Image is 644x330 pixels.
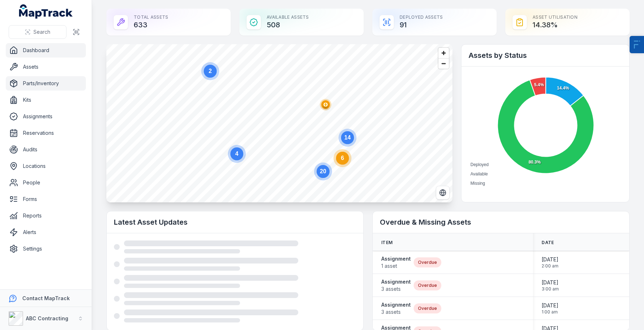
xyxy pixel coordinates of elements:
a: Parts/Inventory [6,76,86,91]
button: Zoom out [438,58,449,69]
div: Overdue [414,280,441,290]
a: Locations [6,159,86,173]
span: 2:00 am [542,263,558,269]
a: Audits [6,142,86,157]
h2: Overdue & Missing Assets [380,217,622,227]
span: Missing [470,181,485,186]
button: Search [9,25,66,39]
span: 3 assets [381,308,411,316]
a: MapTrack [19,4,73,19]
text: 2 [209,68,212,74]
span: Date [542,240,554,246]
span: [DATE] [542,279,559,286]
a: Assignment3 assets [381,301,411,316]
button: Switch to Satellite View [436,186,450,200]
span: 1 asset [381,262,411,270]
strong: ABC Contracting [26,315,68,321]
span: [DATE] [542,256,558,263]
time: 31/01/2025, 1:00:00 am [542,302,558,315]
a: Reservations [6,126,86,140]
a: Reports [6,208,86,223]
a: Assignment3 assets [381,278,411,293]
strong: Assignment [381,255,411,262]
span: Item [381,240,392,246]
h2: Assets by Status [469,50,622,60]
canvas: Map [106,44,452,202]
button: Zoom in [438,48,449,58]
strong: Contact MapTrack [22,295,70,301]
strong: Assignment [381,301,411,308]
a: Assignments [6,109,86,124]
a: People [6,175,86,190]
a: Dashboard [6,43,86,58]
text: 14 [344,134,351,141]
a: Settings [6,242,86,256]
div: Overdue [414,257,441,267]
a: Assets [6,60,86,74]
text: 4 [235,151,239,157]
span: 3:00 am [542,286,559,292]
span: [DATE] [542,302,558,309]
text: 6 [341,155,344,161]
strong: Assignment [381,278,411,285]
span: 3 assets [381,285,411,293]
a: Assignment1 asset [381,255,411,270]
text: 20 [320,168,326,174]
span: Available [470,171,488,177]
a: Kits [6,93,86,107]
a: Alerts [6,225,86,239]
span: Deployed [470,162,489,167]
span: 1:00 am [542,309,558,315]
time: 31/08/2024, 2:00:00 am [542,256,558,269]
a: Forms [6,192,86,206]
h2: Latest Asset Updates [114,217,356,227]
time: 30/11/2024, 3:00:00 am [542,279,559,292]
span: Search [33,28,50,36]
div: Overdue [414,303,441,313]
